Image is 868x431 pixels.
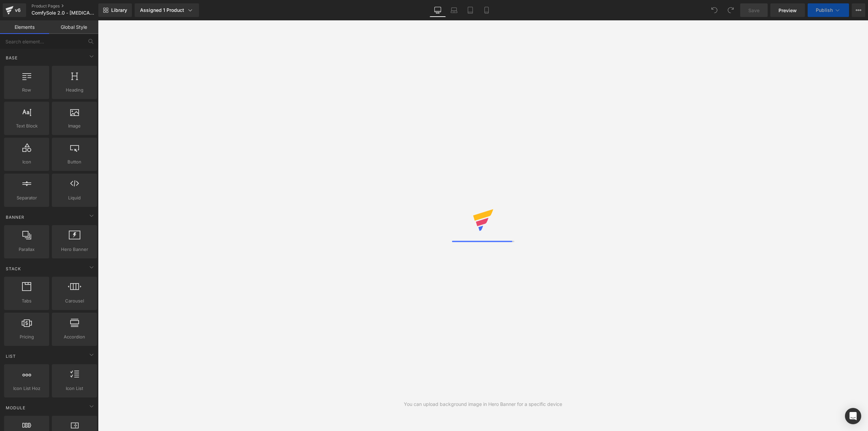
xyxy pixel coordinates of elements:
[6,385,47,392] span: Icon List Hoz
[462,3,478,17] a: Tablet
[808,3,849,17] button: Publish
[54,86,95,94] span: Heading
[5,214,25,220] span: Banner
[54,246,95,253] span: Hero Banner
[430,3,446,17] a: Desktop
[14,6,22,15] div: v6
[6,194,47,201] span: Separator
[5,353,17,359] span: List
[446,3,462,17] a: Laptop
[5,55,18,61] span: Base
[32,10,97,16] span: ComfySole 2.0 - [MEDICAL_DATA] Gehen ohne Schmerzen
[54,297,95,305] span: Carousel
[54,385,95,392] span: Icon List
[3,3,26,17] a: v6
[748,7,759,14] span: Save
[778,7,797,14] span: Preview
[54,333,95,340] span: Accordion
[6,246,47,253] span: Parallax
[770,3,805,17] a: Preview
[478,3,495,17] a: Mobile
[111,7,127,13] span: Library
[5,266,22,272] span: Stack
[852,3,865,17] button: More
[98,3,132,17] a: New Library
[6,122,47,130] span: Text Block
[845,408,861,424] div: Open Intercom Messenger
[6,86,47,94] span: Row
[49,20,98,34] a: Global Style
[140,7,194,14] div: Assigned 1 Product
[54,158,95,165] span: Button
[6,297,47,305] span: Tabs
[708,3,721,17] button: Undo
[404,400,562,408] div: You can upload background image in Hero Banner for a specific device
[54,122,95,130] span: Image
[6,333,47,340] span: Pricing
[54,194,95,201] span: Liquid
[5,405,26,411] span: Module
[32,3,110,9] a: Product Pages
[724,3,737,17] button: Redo
[6,158,47,165] span: Icon
[816,7,833,13] span: Publish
